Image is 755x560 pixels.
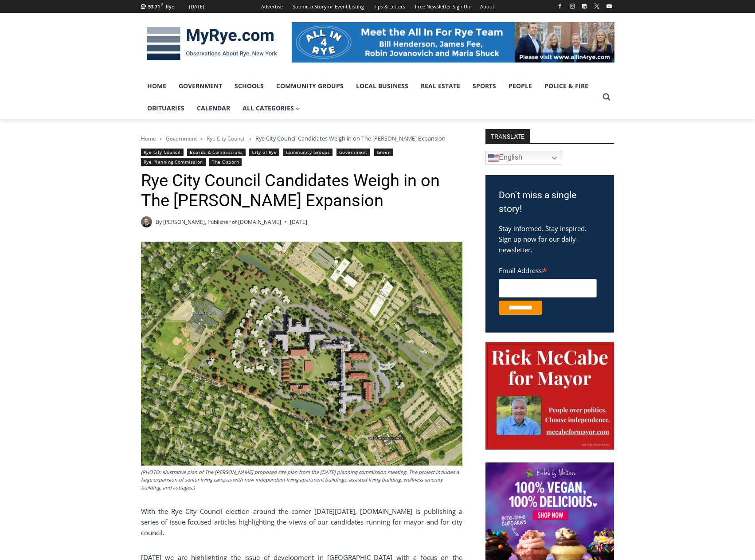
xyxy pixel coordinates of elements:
a: Boards & Commissions [187,149,246,156]
strong: TRANSLATE [485,129,530,143]
a: Home [141,135,156,142]
a: Rye City Council [207,135,246,142]
a: X [591,1,602,12]
a: City of Rye [249,149,279,156]
time: [DATE] [290,218,307,226]
span: > [200,136,203,142]
a: Real Estate [415,75,466,97]
a: People [502,75,538,97]
a: The Osborn [209,158,242,166]
span: 53.71 [148,3,160,10]
nav: Breadcrumbs [141,134,462,143]
img: MyRye.com [141,21,283,67]
div: Rye [166,3,174,11]
a: Government [166,135,197,142]
nav: Primary Navigation [141,75,599,120]
label: Email Address [499,262,597,278]
div: [DATE] [189,3,204,11]
a: Community Groups [270,75,350,97]
h3: Don't miss a single story! [499,188,601,216]
a: Community Groups [283,149,333,156]
a: Home [141,75,172,97]
a: Sports [466,75,502,97]
a: Police & Fire [538,75,595,97]
a: Green [374,149,394,156]
span: With the Rye City Council election around the corner [DATE][DATE], [DOMAIN_NAME] is publishing a ... [141,507,462,537]
p: Stay informed. Stay inspired. Sign up now for our daily newsletter. [499,223,601,255]
span: Rye City Council Candidates Weigh in on The [PERSON_NAME] Expansion [255,134,446,142]
a: YouTube [604,1,614,12]
a: Schools [228,75,270,97]
img: en [488,153,499,163]
a: Local Business [350,75,415,97]
span: All Categories [243,103,300,113]
img: McCabe for Mayor [485,342,614,450]
a: All Categories [236,97,306,119]
span: > [160,136,162,142]
a: Rye Planning Commission [141,158,206,166]
span: F [161,2,163,7]
img: All in for Rye [292,22,614,62]
a: Calendar [191,97,236,119]
span: By [156,218,162,226]
a: [PERSON_NAME], Publisher of [DOMAIN_NAME] [163,218,281,226]
a: Rye City Council [141,149,184,156]
a: Obituaries [141,97,191,119]
img: (PHOTO: Illustrative plan of The Osborn's proposed site plan from the July 10, 2025 planning comm... [141,242,462,466]
a: Author image [141,216,152,227]
a: Instagram [567,1,578,12]
a: Linkedin [579,1,590,12]
figcaption: (PHOTO: Illustrative plan of The [PERSON_NAME] proposed site plan from the [DATE] planning commis... [141,468,462,492]
span: > [249,136,252,142]
button: View Search Form [599,89,614,105]
a: Government [336,149,370,156]
a: Government [172,75,228,97]
h1: Rye City Council Candidates Weigh in on The [PERSON_NAME] Expansion [141,171,462,211]
a: English [485,151,562,165]
a: Facebook [555,1,565,12]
